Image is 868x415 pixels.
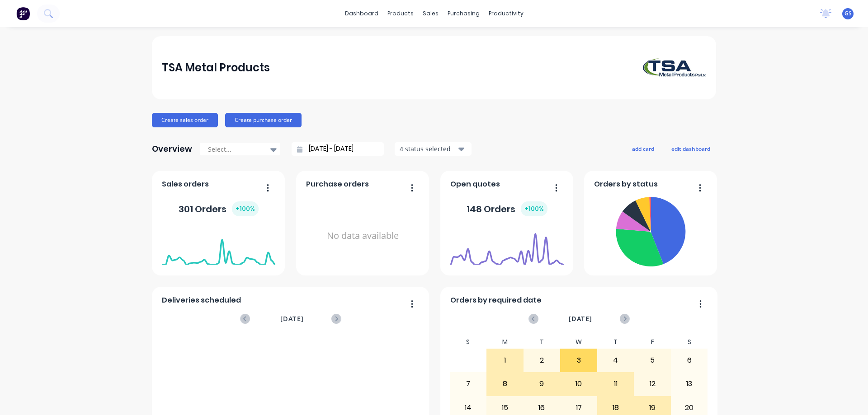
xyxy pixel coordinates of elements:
[560,336,597,349] div: W
[16,7,30,20] img: Factory
[487,373,523,395] div: 8
[306,193,420,279] div: No data available
[671,373,708,395] div: 13
[400,144,457,154] div: 4 status selected
[179,201,259,216] div: 301 Orders
[524,373,560,395] div: 9
[643,58,706,77] img: TSA Metal Products
[152,113,218,127] button: Create sales order
[152,140,192,158] div: Overview
[594,179,658,190] span: Orders by status
[598,373,634,395] div: 11
[598,349,634,372] div: 4
[450,336,487,349] div: S
[450,373,486,395] div: 7
[671,349,708,372] div: 6
[521,201,547,216] div: + 100 %
[484,7,528,20] div: productivity
[597,336,634,349] div: T
[162,179,209,190] span: Sales orders
[450,179,500,190] span: Open quotes
[467,201,547,216] div: 148 Orders
[487,349,523,372] div: 1
[671,336,708,349] div: S
[524,336,561,349] div: T
[162,59,270,77] div: TSA Metal Products
[162,295,241,306] span: Deliveries scheduled
[524,349,560,372] div: 2
[634,373,670,395] div: 12
[486,336,524,349] div: M
[634,349,670,372] div: 5
[232,201,259,216] div: + 100 %
[665,143,716,154] button: edit dashboard
[225,113,302,127] button: Create purchase order
[418,7,443,20] div: sales
[340,7,383,20] a: dashboard
[395,142,472,156] button: 4 status selected
[569,314,592,324] span: [DATE]
[443,7,484,20] div: purchasing
[306,179,369,190] span: Purchase orders
[561,373,597,395] div: 10
[844,9,852,18] span: GS
[634,336,671,349] div: F
[280,314,304,324] span: [DATE]
[561,349,597,372] div: 3
[626,143,660,154] button: add card
[383,7,418,20] div: products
